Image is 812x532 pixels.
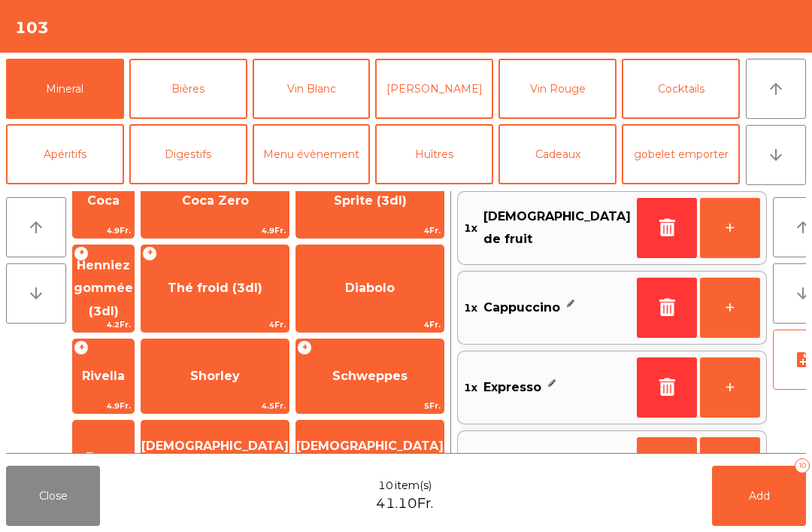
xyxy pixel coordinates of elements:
[129,59,247,119] button: Bières
[141,439,289,476] span: [DEMOGRAPHIC_DATA] de pomme
[464,296,477,319] span: 1x
[395,478,432,494] span: item(s)
[253,59,371,119] button: Vin Blanc
[464,205,477,251] span: 1x
[73,223,134,238] span: 4.9Fr.
[73,399,134,413] span: 4.9Fr.
[74,246,89,261] span: +
[27,218,45,236] i: arrow_upward
[129,124,247,184] button: Digestifs
[483,376,541,399] span: Expresso
[82,369,125,383] span: Rivella
[498,59,617,119] button: Vin Rouge
[637,437,697,497] button: -
[767,146,785,164] i: arrow_downward
[712,466,806,526] button: Add10
[794,218,812,236] i: arrow_upward
[700,437,760,497] button: +
[749,489,770,503] span: Add
[794,284,812,302] i: arrow_downward
[376,494,433,514] span: 41.10Fr.
[86,450,122,464] span: Fanta
[6,466,100,526] button: Close
[6,263,66,324] button: arrow_downward
[767,80,785,98] i: arrow_upward
[794,351,812,369] i: note_add
[622,59,740,119] button: Cocktails
[746,59,806,119] button: arrow_upward
[375,124,493,184] button: Huîtres
[6,197,66,257] button: arrow_upward
[6,59,124,119] button: Mineral
[700,278,760,338] button: +
[746,125,806,185] button: arrow_downward
[334,193,407,208] span: Sprite (3dl)
[74,258,133,318] span: Henniez gommée (3dl)
[345,281,395,295] span: Diabolo
[700,198,760,258] button: +
[142,246,157,261] span: +
[190,369,240,383] span: Shorley
[141,318,289,332] span: 4Fr.
[483,205,631,251] span: [DEMOGRAPHIC_DATA] de fruit
[182,193,249,208] span: Coca Zero
[87,193,120,208] span: Coca
[253,124,371,184] button: Menu évènement
[74,340,89,355] span: +
[700,357,760,418] button: +
[15,17,49,39] h4: 103
[297,340,312,355] span: +
[296,318,444,332] span: 4Fr.
[6,124,124,184] button: Apéritifs
[73,318,134,332] span: 4.2Fr.
[296,399,444,413] span: 5Fr.
[141,399,289,413] span: 4.5Fr.
[622,124,740,184] button: gobelet emporter
[27,284,45,302] i: arrow_downward
[296,439,444,476] span: [DEMOGRAPHIC_DATA] de fruit
[168,281,262,295] span: Thé froid (3dl)
[375,59,493,119] button: [PERSON_NAME]
[296,223,444,238] span: 4Fr.
[795,458,810,473] div: 10
[378,478,393,494] span: 10
[464,376,477,399] span: 1x
[483,296,560,319] span: Cappuccino
[141,223,289,238] span: 4.9Fr.
[498,124,617,184] button: Cadeaux
[332,369,408,383] span: Schweppes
